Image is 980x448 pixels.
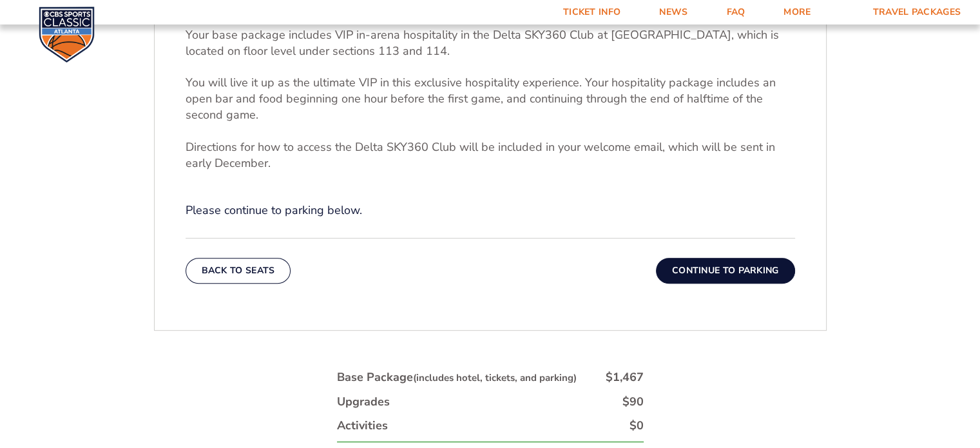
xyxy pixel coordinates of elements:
div: Upgrades [337,394,390,410]
p: Your base package includes VIP in-arena hospitality in the Delta SKY360 Club at [GEOGRAPHIC_DATA]... [186,27,795,59]
div: $1,467 [606,369,644,385]
p: Directions for how to access the Delta SKY360 Club will be included in your welcome email, which ... [186,139,795,171]
button: Continue To Parking [656,258,795,284]
p: You will live it up as the ultimate VIP in this exclusive hospitality experience. Your hospitalit... [186,75,795,124]
p: Please continue to parking below. [186,202,795,219]
img: CBS Sports Classic [39,6,95,63]
div: Activities [337,418,388,434]
div: $90 [622,394,644,410]
div: Base Package [337,369,577,385]
div: $0 [629,418,644,434]
small: (includes hotel, tickets, and parking) [413,371,577,384]
button: Back To Seats [186,258,291,284]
